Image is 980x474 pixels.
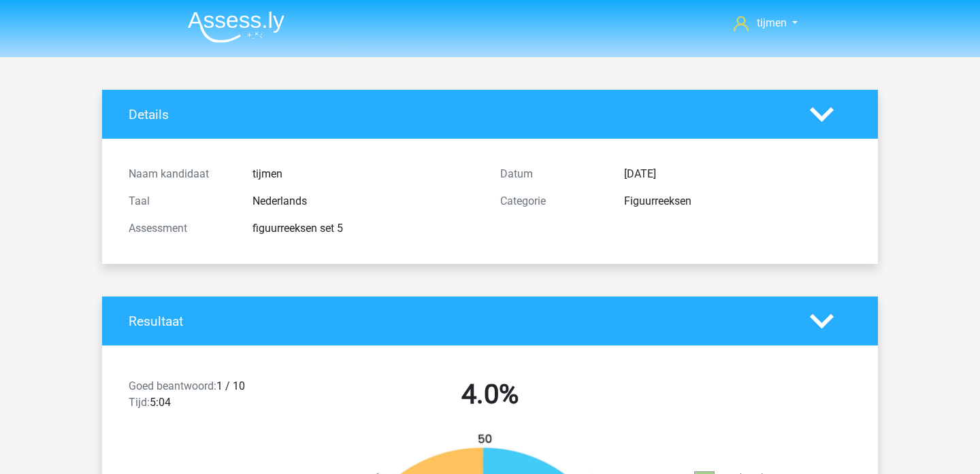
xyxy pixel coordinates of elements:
[242,193,490,209] div: Nederlands
[242,166,490,182] div: tijmen
[129,379,216,392] span: Goed beantwoord:
[129,107,789,122] h4: Details
[118,220,242,237] div: Assessment
[129,396,150,409] span: Tijd:
[129,314,789,329] h4: Resultaat
[314,378,666,411] h2: 4.0%
[188,11,284,43] img: Assessly
[118,378,304,416] div: 1 / 10 5:04
[118,193,242,209] div: Taal
[728,15,803,31] a: tijmen
[757,16,787,29] span: tijmen
[242,220,490,237] div: figuurreeksen set 5
[490,166,614,182] div: Datum
[118,166,242,182] div: Naam kandidaat
[614,193,862,209] div: Figuurreeksen
[490,193,614,209] div: Categorie
[614,166,862,182] div: [DATE]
